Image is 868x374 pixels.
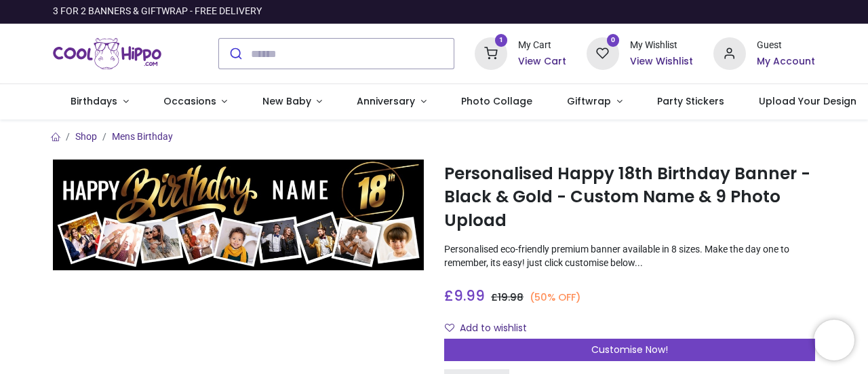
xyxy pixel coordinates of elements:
a: New Baby [245,84,340,119]
h1: Personalised Happy 18th Birthday Banner - Black & Gold - Custom Name & 9 Photo Upload [444,162,815,232]
a: Giftwrap [550,84,640,119]
div: My Cart [518,39,566,52]
button: Submit [219,39,251,69]
span: 9.99 [454,286,485,305]
a: Logo of Cool Hippo [53,35,161,73]
span: Photo Collage [461,94,532,108]
span: Occasions [163,94,216,108]
span: Customise Now! [591,343,668,356]
sup: 0 [607,34,620,47]
sup: 1 [495,34,508,47]
span: Giftwrap [567,94,611,108]
a: 1 [475,48,507,58]
a: View Wishlist [630,55,693,69]
small: (50% OFF) [530,291,581,305]
div: 3 FOR 2 BANNERS & GIFTWRAP - FREE DELIVERY [53,5,262,18]
i: Add to wishlist [445,323,454,333]
span: Anniversary [357,94,415,108]
a: View Cart [518,55,566,69]
a: Anniversary [340,84,444,119]
span: 19.98 [498,291,524,304]
button: Add to wishlistAdd to wishlist [444,317,538,340]
a: Mens Birthday [112,131,173,142]
p: Personalised eco-friendly premium banner available in 8 sizes. Make the day one to remember, its ... [444,243,815,269]
a: Occasions [146,84,245,119]
span: £ [491,291,524,304]
a: 0 [587,48,619,58]
div: Guest [757,39,815,52]
a: Shop [75,131,97,142]
a: My Account [757,55,815,69]
iframe: Customer reviews powered by Trustpilot [530,5,815,18]
span: Birthdays [71,94,117,108]
span: Party Stickers [657,94,724,108]
span: Upload Your Design [759,94,856,108]
div: My Wishlist [630,39,693,52]
img: Personalised Happy 18th Birthday Banner - Black & Gold - Custom Name & 9 Photo Upload [53,160,424,271]
a: Birthdays [53,84,146,119]
img: Cool Hippo [53,35,161,73]
iframe: Brevo live chat [814,320,854,360]
span: New Baby [262,94,311,108]
span: £ [444,286,485,305]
